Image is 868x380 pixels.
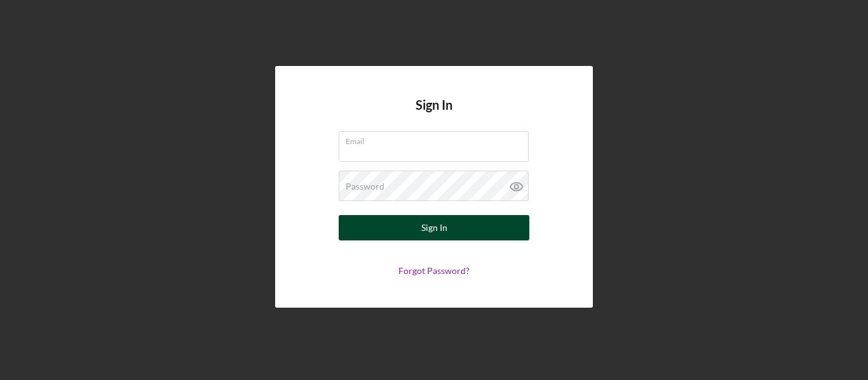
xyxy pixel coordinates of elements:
label: Email [346,132,529,146]
a: Forgot Password? [398,265,470,276]
button: Sign In [339,215,529,240]
h4: Sign In [416,98,452,131]
div: Sign In [421,215,447,240]
label: Password [346,181,384,192]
